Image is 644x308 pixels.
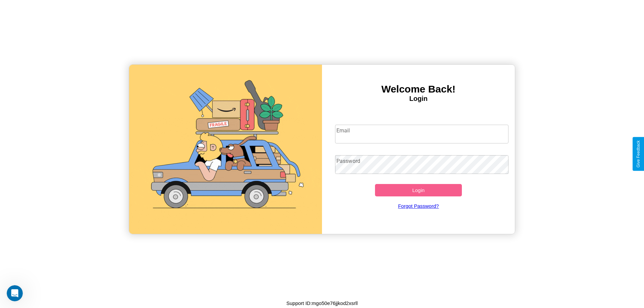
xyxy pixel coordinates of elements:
h4: Login [322,95,515,103]
div: Give Feedback [636,140,641,168]
button: Login [375,184,462,196]
img: gif [129,65,322,234]
h3: Welcome Back! [322,83,515,95]
a: Forgot Password? [332,196,505,215]
p: Support ID: mgo50e76jjkod2xsrll [286,299,358,308]
iframe: Intercom live chat [7,285,23,301]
